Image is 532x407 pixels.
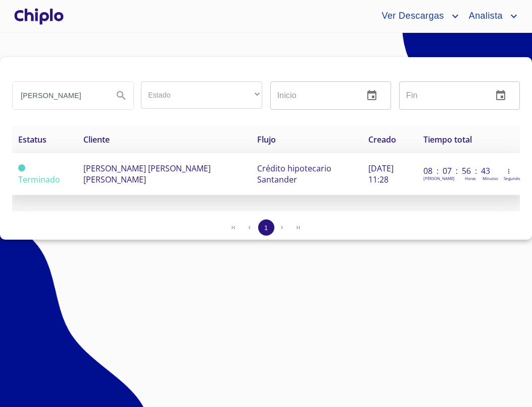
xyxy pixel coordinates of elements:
[257,134,276,145] span: Flujo
[264,224,268,232] span: 1
[141,81,262,109] div: ​
[13,82,105,109] input: search
[258,219,274,236] button: 1
[18,134,46,145] span: Estatus
[368,163,394,185] span: [DATE] 11:28
[461,8,508,24] span: Analista
[109,83,133,108] button: Search
[374,8,449,24] span: Ver Descargas
[482,175,498,181] p: Minutos
[83,134,110,145] span: Cliente
[368,134,396,145] span: Creado
[18,164,25,171] span: Terminado
[465,175,476,181] p: Horas
[423,175,455,181] p: [PERSON_NAME]
[423,134,472,145] span: Tiempo total
[83,163,211,185] span: [PERSON_NAME] [PERSON_NAME] [PERSON_NAME]
[257,163,331,185] span: Crédito hipotecario Santander
[423,165,492,176] p: 08 : 07 : 56 : 43
[374,8,461,24] button: account of current user
[461,8,520,24] button: account of current user
[18,174,60,185] span: Terminado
